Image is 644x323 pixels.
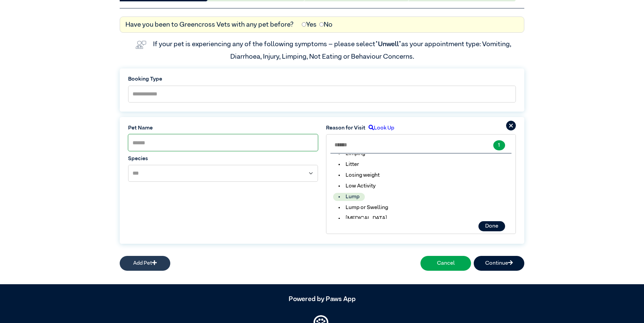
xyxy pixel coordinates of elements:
[333,160,364,169] li: Litter
[375,41,401,48] span: “Unwell”
[125,20,294,30] label: Have you been to Greencross Vets with any pet before?
[474,256,524,271] button: Continue
[493,140,505,150] button: 1
[302,20,317,30] label: Yes
[319,20,332,30] label: No
[120,256,170,271] button: Add Pet
[478,221,505,231] button: Done
[365,124,394,132] label: Look Up
[319,22,324,27] input: No
[326,124,365,132] label: Reason for Visit
[302,22,306,27] input: Yes
[120,295,524,303] h5: Powered by Paws App
[333,193,365,201] li: Lump
[133,38,149,52] img: vet
[420,256,471,271] button: Cancel
[128,155,318,163] label: Species
[333,171,385,179] li: Losing weight
[333,214,392,223] li: [MEDICAL_DATA]
[128,75,516,83] label: Booking Type
[333,204,393,212] li: Lump or Swelling
[153,41,513,60] label: If your pet is experiencing any of the following symptoms – please select as your appointment typ...
[333,182,381,190] li: Low Activity
[128,124,318,132] label: Pet Name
